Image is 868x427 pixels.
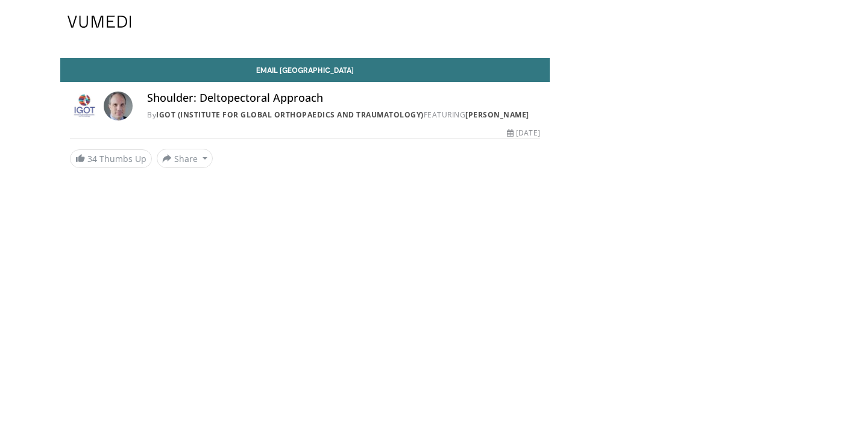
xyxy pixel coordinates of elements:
[68,16,131,28] img: VuMedi Logo
[156,110,424,120] a: IGOT (Institute for Global Orthopaedics and Traumatology)
[157,149,213,168] button: Share
[507,128,539,139] div: [DATE]
[147,110,540,120] div: By FEATURING
[147,92,540,105] h4: Shoulder: Deltopectoral Approach
[465,110,529,120] a: [PERSON_NAME]
[70,92,99,120] img: IGOT (Institute for Global Orthopaedics and Traumatology)
[87,153,97,164] span: 34
[60,58,550,82] a: Email [GEOGRAPHIC_DATA]
[70,149,152,168] a: 34 Thumbs Up
[104,92,133,120] img: Avatar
